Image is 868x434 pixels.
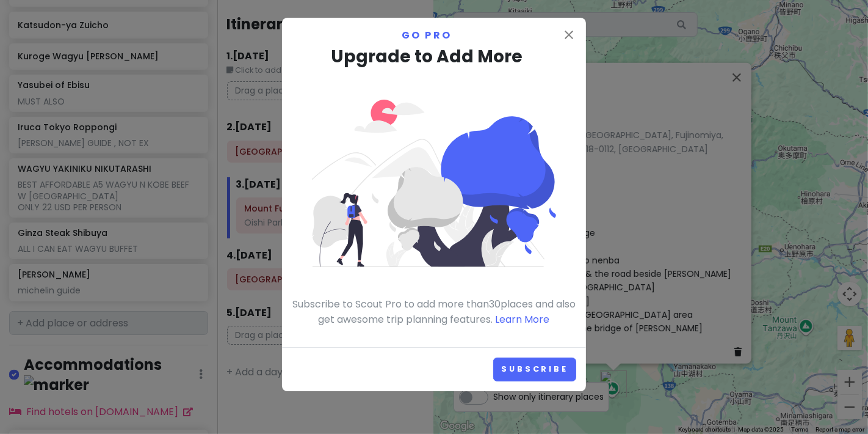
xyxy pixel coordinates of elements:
h3: Upgrade to Add More [292,43,576,71]
button: Close [562,28,576,45]
a: Learn More [496,312,550,326]
a: Subscribe [493,358,576,381]
i: close [562,28,576,42]
p: Subscribe to Scout Pro to add more than 30 places and also get awesome trip planning features. [292,296,576,328]
p: Go Pro [292,28,576,43]
img: Person looking at mountains, tree, and sun [312,100,556,267]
